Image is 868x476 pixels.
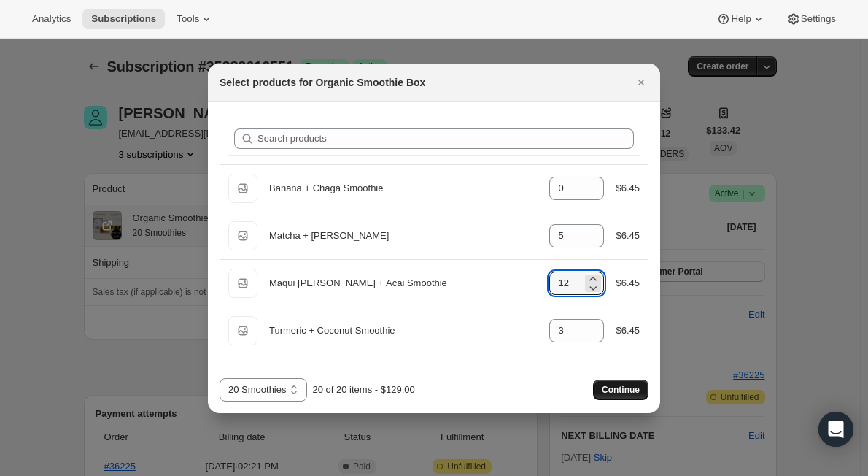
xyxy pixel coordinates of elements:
[818,412,853,447] div: Open Intercom Messenger
[593,380,648,400] button: Continue
[269,181,538,196] div: Banana + Chaga Smoothie
[269,229,538,243] div: Matcha + [PERSON_NAME]
[168,9,222,29] button: Tools
[708,9,774,29] button: Help
[91,13,156,25] span: Subscriptions
[257,128,634,149] input: Search products
[778,9,845,29] button: Settings
[616,276,640,291] div: $6.45
[616,181,640,196] div: $6.45
[269,276,538,291] div: Maqui [PERSON_NAME] + Acai Smoothie
[731,13,751,25] span: Help
[82,9,165,29] button: Subscriptions
[801,13,836,25] span: Settings
[313,383,415,397] div: 20 of 20 items - $129.00
[602,384,640,396] span: Continue
[32,13,71,25] span: Analytics
[23,9,80,29] button: Analytics
[220,75,425,90] h2: Select products for Organic Smoothie Box
[631,72,651,93] button: Close
[616,323,640,338] div: $6.45
[269,323,538,338] div: Turmeric + Coconut Smoothie
[177,13,199,25] span: Tools
[616,229,640,243] div: $6.45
